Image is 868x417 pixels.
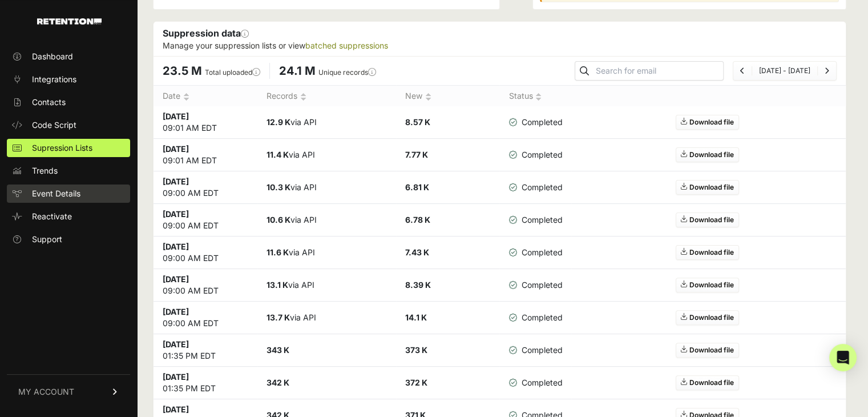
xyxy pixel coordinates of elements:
span: Reactivate [32,211,72,222]
th: Status [499,86,571,107]
td: 09:00 AM EDT [154,236,257,269]
span: 24.1 M [279,64,316,78]
strong: 10.6 K [267,215,290,224]
strong: 10.3 K [267,182,290,192]
img: no_sort-eaf950dc5ab64cae54d48a5578032e96f70b2ecb7d747501f34c8f2db400fb66.gif [425,93,431,101]
a: Download file [676,115,739,130]
span: Code Script [32,119,76,131]
span: Completed [508,279,562,291]
a: Integrations [7,70,130,89]
a: Previous [740,66,745,75]
strong: 7.77 K [405,150,428,159]
strong: [DATE] [163,274,189,284]
td: 09:00 AM EDT [154,302,257,334]
a: Supression Lists [7,139,130,157]
div: Open Intercom Messenger [829,344,857,371]
td: via API [257,171,396,204]
a: Download file [676,212,739,227]
strong: 11.6 K [267,247,289,257]
a: Code Script [7,116,130,134]
label: Total uploaded [205,68,260,77]
div: Suppression data [154,22,846,56]
span: Event Details [32,188,80,199]
strong: [DATE] [163,209,189,219]
a: Event Details [7,185,130,203]
strong: 372 K [405,378,427,387]
strong: [DATE] [163,144,189,154]
a: MY ACCOUNT [7,374,130,409]
a: Download file [676,310,739,325]
strong: [DATE] [163,307,189,316]
th: New [396,86,500,107]
strong: 13.7 K [267,312,290,322]
td: via API [257,204,396,236]
a: Download file [676,147,739,162]
td: 09:00 AM EDT [154,269,257,302]
strong: 373 K [405,345,427,355]
strong: 6.78 K [405,215,430,224]
span: Completed [508,214,562,226]
nav: Page navigation [733,61,837,81]
strong: [DATE] [163,242,189,251]
strong: 342 K [267,378,289,387]
span: Completed [508,182,562,193]
strong: 6.81 K [405,182,429,192]
td: via API [257,302,396,334]
td: 01:35 PM EDT [154,334,257,367]
span: Contacts [32,97,66,108]
strong: 13.1 K [267,280,288,290]
label: Unique records [318,68,376,77]
a: batched suppressions [305,41,388,50]
strong: [DATE] [163,111,189,121]
strong: [DATE] [163,404,189,414]
a: Download file [676,180,739,195]
strong: 12.9 K [267,117,290,127]
a: Download file [676,375,739,390]
img: no_sort-eaf950dc5ab64cae54d48a5578032e96f70b2ecb7d747501f34c8f2db400fb66.gif [300,93,306,101]
span: 23.5 M [163,64,202,78]
td: 09:00 AM EDT [154,204,257,236]
img: Retention.com [37,18,102,25]
span: Completed [508,117,562,128]
img: no_sort-eaf950dc5ab64cae54d48a5578032e96f70b2ecb7d747501f34c8f2db400fb66.gif [535,93,542,101]
a: Reactivate [7,207,130,226]
span: Support [32,234,62,245]
span: MY ACCOUNT [18,386,74,398]
a: Dashboard [7,47,130,66]
li: [DATE] - [DATE] [752,66,817,75]
span: Integrations [32,74,76,85]
img: no_sort-eaf950dc5ab64cae54d48a5578032e96f70b2ecb7d747501f34c8f2db400fb66.gif [183,93,189,101]
td: via API [257,236,396,269]
td: via API [257,269,396,302]
span: Completed [508,312,562,323]
td: 09:01 AM EDT [154,139,257,171]
a: Contacts [7,93,130,111]
a: Download file [676,343,739,358]
span: Completed [508,149,562,161]
span: Completed [508,344,562,356]
span: Dashboard [32,51,73,62]
strong: 11.4 K [267,150,289,159]
strong: [DATE] [163,177,189,186]
a: Next [825,66,829,75]
a: Download file [676,278,739,292]
strong: 8.39 K [405,280,431,290]
a: Trends [7,162,130,180]
td: via API [257,139,396,171]
a: Support [7,230,130,248]
strong: [DATE] [163,339,189,349]
td: via API [257,106,396,139]
th: Records [257,86,396,107]
strong: [DATE] [163,372,189,382]
a: Download file [676,245,739,260]
strong: 14.1 K [405,312,427,322]
span: Completed [508,377,562,388]
input: Search for email [594,63,723,79]
td: 09:00 AM EDT [154,171,257,204]
span: Completed [508,247,562,258]
span: Trends [32,165,58,177]
td: 09:01 AM EDT [154,106,257,139]
p: Manage your suppression lists or view [163,40,837,51]
span: Supression Lists [32,142,92,154]
strong: 7.43 K [405,247,429,257]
